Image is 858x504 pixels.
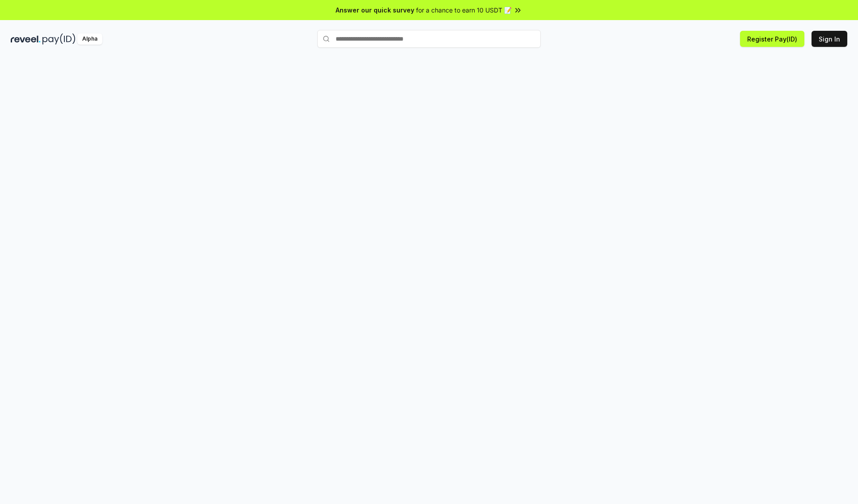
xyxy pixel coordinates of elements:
div: Alpha [77,33,102,45]
span: Answer our quick survey [336,5,414,15]
img: reveel_dark [11,33,41,45]
span: for a chance to earn 10 USDT 📝 [416,5,512,15]
button: Register Pay(ID) [740,31,804,47]
button: Sign In [812,31,847,47]
img: pay_id [42,33,76,45]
